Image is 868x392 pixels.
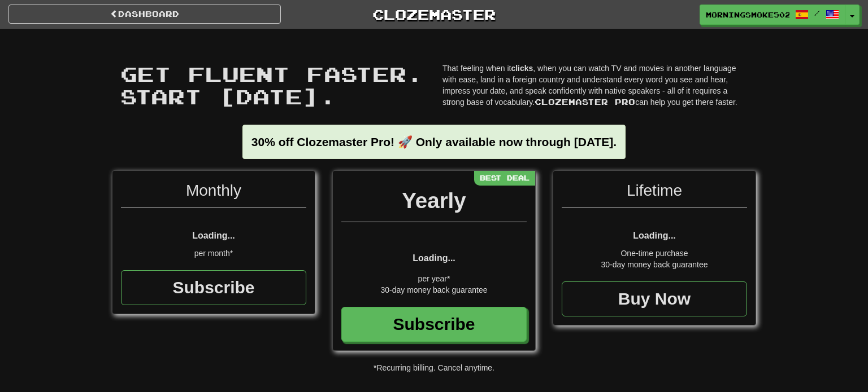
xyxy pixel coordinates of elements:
[814,9,820,17] span: /
[121,248,306,259] div: per month*
[535,97,635,107] span: Clozemaster Pro
[562,259,747,270] div: 30-day money back guarantee
[298,5,570,24] a: Clozemaster
[511,64,533,73] strong: clicks
[442,63,748,108] p: That feeling when it , when you can watch TV and movies in another language with ease, land in a ...
[700,5,845,25] a: MorningSmoke5027 /
[474,171,535,185] div: Best Deal
[562,248,747,259] div: One-time purchase
[192,231,235,240] span: Loading...
[413,253,455,263] span: Loading...
[8,5,281,24] a: Dashboard
[341,307,527,342] a: Subscribe
[633,231,676,240] span: Loading...
[251,135,617,148] strong: 30% off Clozemaster Pro! 🚀 Only available now through [DATE].
[562,179,747,208] div: Lifetime
[562,281,747,316] a: Buy Now
[341,284,527,296] div: 30-day money back guarantee
[341,273,527,284] div: per year*
[341,185,527,222] div: Yearly
[120,61,423,108] span: Get fluent faster. Start [DATE].
[121,270,306,305] a: Subscribe
[706,10,789,20] span: MorningSmoke5027
[121,179,306,208] div: Monthly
